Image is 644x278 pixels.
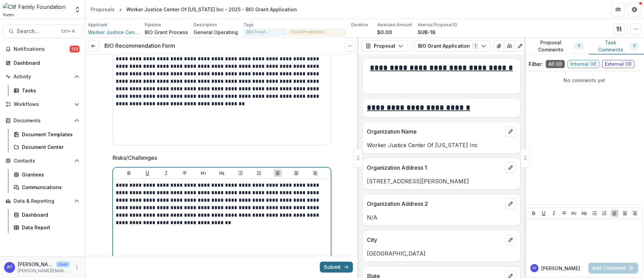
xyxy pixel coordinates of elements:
[126,6,297,13] div: Worker Justice Center Of [US_STATE] Inc - 2025 - BIO Grant Application
[628,3,641,16] button: Get Help
[568,60,599,68] span: Internal ( 0 )
[18,261,53,268] p: [PERSON_NAME]
[88,22,107,28] p: Applicant
[590,209,599,217] button: Bullet List
[22,87,77,94] div: Tasks
[367,200,502,208] p: Organization Address 2
[505,162,516,173] button: edit
[560,209,568,217] button: Strike
[414,41,491,51] button: BIO Grant Application1
[611,209,619,217] button: Align Left
[162,169,170,177] button: Italicize
[418,22,457,28] p: Internal Proposal ID
[589,38,644,55] button: Task Comments
[532,266,537,270] div: Ann Thrupp
[3,57,82,68] a: Dashboard
[377,22,412,28] p: Awarded Amount
[505,198,516,209] button: edit
[546,60,565,68] span: All ( 0 )
[70,46,80,52] span: 120
[361,41,408,51] button: Proposal
[3,99,82,110] button: Open Workflows
[11,129,82,140] a: Document Templates
[3,25,82,38] button: Search...
[345,41,356,51] button: Options
[600,209,609,217] button: Ordered List
[367,164,502,172] p: Organization Address 1
[7,265,13,269] div: Ann Thrupp
[194,22,217,28] p: Description
[367,177,516,185] p: [STREET_ADDRESS][PERSON_NAME]
[3,196,82,206] button: Open Data & Reporting
[73,263,81,272] button: More
[525,38,589,55] button: Proposal Comments
[14,59,77,66] div: Dashboard
[3,115,82,126] button: Open Documents
[60,28,76,35] div: Ctrl + K
[104,43,175,49] h3: BIO Recommendation Form
[505,126,516,137] button: edit
[621,209,629,217] button: Align Center
[529,60,543,68] p: Filter:
[113,154,157,162] p: Risks/Challenges
[22,224,77,231] div: Data Report
[274,169,282,177] button: Align Left
[3,44,82,55] button: Notifications120
[580,209,588,217] button: Heading 2
[14,198,71,204] span: Data & Reporting
[631,209,639,217] button: Align Right
[11,85,82,96] a: Tasks
[3,3,70,16] img: Clif Family Foundation logo
[14,46,70,52] span: Notifications
[611,3,625,16] button: Partners
[237,169,245,177] button: Bullet List
[194,29,238,36] p: General Operating
[143,169,152,177] button: Underline
[515,41,526,51] button: Edit as form
[311,169,319,177] button: Align Right
[22,143,77,151] div: Document Center
[550,209,558,217] button: Italicize
[493,41,504,51] button: View Attached Files
[3,71,82,82] button: Open Activity
[3,155,82,166] button: Open Contacts
[578,43,580,48] span: 0
[18,268,70,274] p: [PERSON_NAME][EMAIL_ADDRESS][DOMAIN_NAME]
[367,236,502,244] p: City
[199,169,207,177] button: Heading 1
[145,29,188,36] p: BIO Grant Process
[88,4,117,14] a: Proposals
[11,222,82,233] a: Data Report
[22,184,77,191] div: Communications
[14,118,71,124] span: Documents
[145,22,161,28] p: Pipeline
[255,169,263,177] button: Ordered List
[14,74,71,80] span: Activity
[530,209,538,217] button: Bold
[529,77,640,84] p: No comments yet
[570,209,578,217] button: Heading 1
[367,141,516,149] p: Worker Justice Center Of [US_STATE] Inc
[88,29,139,36] a: Worker Justice Center Of [US_STATE] Inc
[351,22,368,28] p: Duration
[541,265,580,272] p: [PERSON_NAME]
[88,4,300,14] nav: breadcrumb
[181,169,189,177] button: Strike
[243,22,254,28] p: Tags
[418,29,435,36] p: SUB-18
[17,28,57,34] span: Search...
[125,169,133,177] button: Bold
[291,30,343,34] span: Food Production Workers
[91,6,115,13] div: Proposals
[505,234,516,245] button: edit
[218,169,226,177] button: Heading 2
[540,209,548,217] button: Underline
[246,30,284,34] span: BIO Food Systems
[367,213,516,221] p: N/A
[22,171,77,178] div: Grantees
[633,43,635,48] span: 0
[588,263,638,274] button: Add Comment
[11,182,82,193] a: Communications
[11,169,82,180] a: Grantees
